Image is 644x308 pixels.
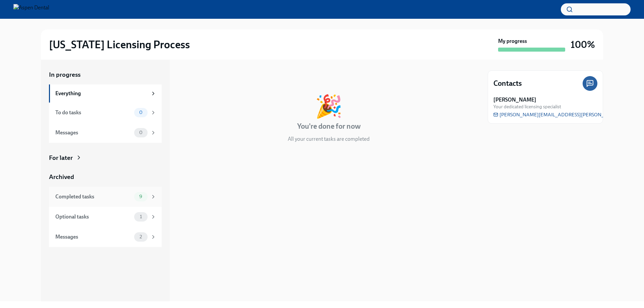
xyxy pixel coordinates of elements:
div: Completed tasks [55,193,131,200]
a: For later [49,153,162,162]
span: 0 [135,130,147,135]
strong: [PERSON_NAME] [493,96,536,104]
div: Messages [55,129,131,136]
h4: Contacts [493,78,522,88]
strong: My progress [498,38,527,45]
a: In progress [49,70,162,79]
div: Optional tasks [55,213,131,221]
h2: [US_STATE] Licensing Process [49,38,190,51]
span: 2 [136,234,146,239]
h4: You're done for now [297,121,361,131]
a: Messages2 [49,227,162,247]
img: Aspen Dental [13,4,49,15]
p: All your current tasks are completed [288,135,370,143]
span: 0 [135,110,147,115]
span: 1 [136,214,146,219]
div: To do tasks [55,109,131,116]
div: 🎉 [315,95,342,117]
a: To do tasks0 [49,103,162,123]
div: Messages [55,233,131,241]
span: 9 [135,194,146,199]
h3: 100% [571,39,595,51]
a: Everything [49,84,162,103]
a: Messages0 [49,123,162,143]
a: Completed tasks9 [49,187,162,207]
a: Optional tasks1 [49,207,162,227]
div: For later [49,153,73,162]
span: Your dedicated licensing specialist [493,104,561,110]
a: Archived [49,173,162,181]
div: In progress [178,70,209,79]
div: Everything [55,90,148,97]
